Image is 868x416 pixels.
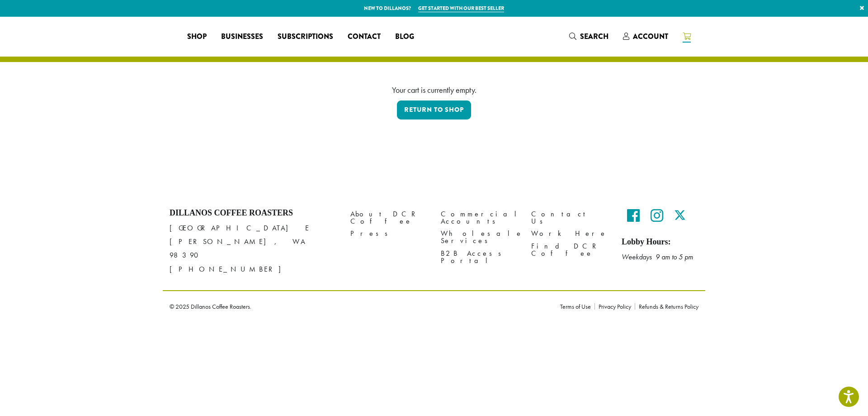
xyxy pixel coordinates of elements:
a: B2B Access Portal [441,247,518,267]
span: Account [633,31,668,42]
a: Press [350,228,427,240]
a: Find DCR Coffee [531,240,608,259]
span: Search [580,31,609,42]
a: Terms of Use [560,303,594,310]
em: Weekdays 9 am to 5 pm [622,252,693,262]
span: Businesses [221,31,263,43]
span: Shop [187,31,207,43]
a: Search [562,29,616,44]
p: [GEOGRAPHIC_DATA] E [PERSON_NAME], WA 98390 [PHONE_NUMBER] [170,221,337,276]
a: Return to shop [397,100,471,120]
h4: Dillanos Coffee Roasters [170,208,337,218]
h5: Lobby Hours: [622,237,698,247]
span: Blog [395,31,414,43]
a: About DCR Coffee [350,208,427,228]
span: Subscriptions [278,31,333,43]
a: Refunds & Returns Policy [635,303,698,310]
a: Contact Us [531,208,608,228]
span: Contact [348,31,381,43]
a: Get started with our best seller [418,5,504,12]
a: Shop [180,29,214,44]
a: Wholesale Services [441,228,518,247]
a: Commercial Accounts [441,208,518,228]
p: © 2025 Dillanos Coffee Roasters. [170,303,547,310]
a: Privacy Policy [594,303,635,310]
a: Work Here [531,228,608,240]
div: Your cart is currently empty. [176,84,692,96]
